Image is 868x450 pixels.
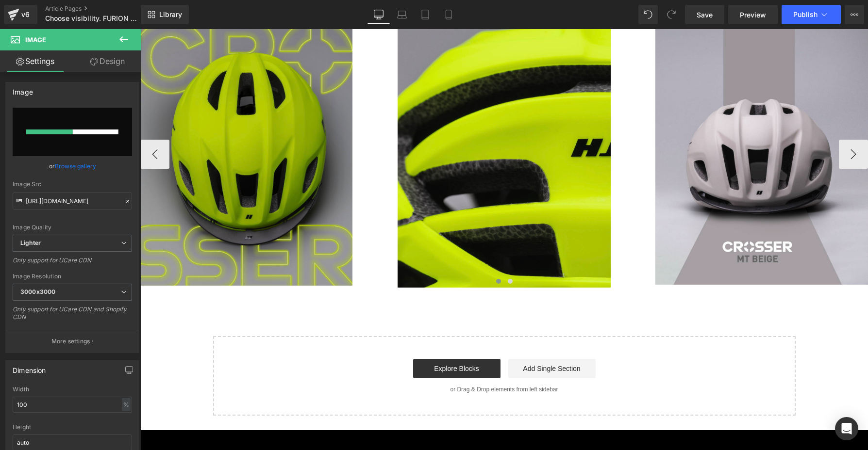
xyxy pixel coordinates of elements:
a: Laptop [390,5,414,24]
h2: HJC [364,420,380,431]
span: Preview [740,10,766,20]
div: Open Intercom Messenger [835,417,858,440]
div: Height [13,424,132,431]
h2: HELMETS [443,420,479,431]
div: Only support for UCare CDN and Shopify CDN [13,305,132,327]
div: Dimension [13,361,46,374]
button: Redo [662,5,681,24]
a: v6 [4,5,37,24]
b: 3000x3000 [20,288,55,295]
button: More settings [6,330,139,353]
h2: CONTACT [601,420,637,431]
div: Image Resolution [13,273,132,280]
div: Image [13,82,33,96]
a: Desktop [367,5,390,24]
div: Image Src [13,181,132,188]
h2: MEDIA [522,420,546,431]
b: Lighter [20,239,41,246]
a: Explore Blocks [273,330,360,349]
p: or Drag & Drop elements from left sidebar [88,357,640,364]
a: Browse gallery [55,158,96,175]
a: New Library [141,5,189,24]
span: Choose visibility. FURION 3 Neon Orange. [45,15,138,22]
a: Mobile [437,5,460,24]
button: More [845,5,864,24]
div: or [13,161,132,171]
a: Preview [728,5,778,24]
div: v6 [19,8,32,21]
div: % [122,398,131,411]
input: Link [13,193,132,209]
button: Undo [638,5,658,24]
span: Save [697,10,713,20]
span: Publish [793,11,818,18]
span: Library [159,10,182,19]
a: Article Pages [45,5,157,13]
div: Width [13,386,132,393]
a: Add Single Section [368,330,455,349]
p: More settings [51,337,90,346]
a: Tablet [414,5,437,24]
button: Publish [782,5,841,24]
div: Image Quality [13,224,132,231]
div: Only support for UCare CDN [13,257,132,271]
a: Design [72,50,143,72]
input: auto [13,397,132,413]
span: Image [25,36,46,44]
